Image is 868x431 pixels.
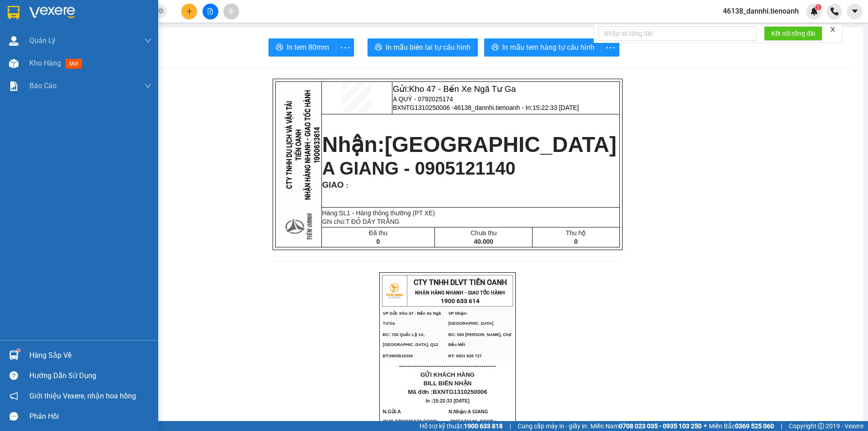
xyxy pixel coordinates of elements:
[8,6,19,19] img: logo-vxr
[29,35,56,46] span: Quản Lý
[816,4,820,10] span: 1
[420,421,503,431] span: Hỗ trợ kỹ thuật:
[474,238,493,245] span: 40.000
[830,26,836,33] span: close
[590,421,702,431] span: Miền Nam
[9,59,19,68] img: warehouse-icon
[509,421,511,431] span: |
[818,423,824,429] span: copyright
[9,36,19,46] img: warehouse-icon
[471,229,497,237] span: Chưa thu
[448,409,496,424] span: A GIANG -
[424,380,472,387] span: BILL BIÊN NHẬN
[9,350,19,360] img: warehouse-icon
[9,412,18,421] span: message
[158,7,164,16] span: close-circle
[704,424,707,428] span: ⚪️
[448,332,511,347] span: ĐC: 555 [PERSON_NAME], Chợ Đầu Mối
[709,421,774,431] span: Miền Bắc
[383,409,401,424] span: A QUÝ
[393,419,440,424] span: -
[433,388,487,395] span: BXNTG1310250006
[395,419,440,424] span: 0792025174.
[815,4,821,10] sup: 1
[383,311,441,326] span: VP Gửi: Kho 47 - Bến Xe Ngã Tư Ga
[847,4,863,19] button: caret-down
[454,104,579,111] span: 46138_dannhi.tienoanh - In:
[368,38,478,57] button: printerIn mẫu biên lai tự cấu hình
[347,209,435,217] span: 1 - Hàng thông thường (PT XE)
[399,362,496,369] span: ----------------------------------------------
[158,8,164,14] span: close-circle
[533,104,579,111] span: 15:22:33 [DATE]
[491,43,499,52] span: printer
[415,290,505,296] strong: NHẬN HÀNG NHANH - GIAO TỐC HÀNH
[336,38,354,57] button: more
[450,419,496,424] span: 0905121140. CCCD :
[322,158,516,178] span: A GIANG - 0905121140
[9,371,18,380] span: question-circle
[376,238,380,245] span: 0
[322,209,435,217] span: Hàng:SL
[228,8,234,14] span: aim
[599,26,757,41] input: Nhập số tổng đài
[441,298,480,304] strong: 1900 633 614
[186,8,193,14] span: plus
[181,4,197,19] button: plus
[386,42,471,53] span: In mẫu biên lai tự cấu hình
[144,37,151,44] span: down
[287,42,329,53] span: In tem 80mm
[207,8,213,14] span: file-add
[383,332,439,347] span: ĐC: 720 Quốc Lộ 1A, [GEOGRAPHIC_DATA], Q12
[393,84,516,94] span: Gửi:
[369,229,387,237] span: Đã thu
[601,38,619,57] button: more
[484,38,602,57] button: printerIn mẫu tem hàng tự cấu hình
[448,311,494,326] span: VP Nhận: [GEOGRAPHIC_DATA]
[448,409,496,424] span: N.Nhận:
[383,354,413,358] span: ĐT:0903515330
[433,398,470,403] span: 15:22:33 [DATE]
[322,218,400,225] span: Ghi chú:
[385,133,617,156] span: [GEOGRAPHIC_DATA]
[716,5,806,17] span: 46138_dannhi.tienoanh
[420,371,475,378] span: GỬI KHÁCH HÀNG
[426,398,470,403] span: In :
[566,229,586,237] span: Thu hộ
[414,278,507,287] span: CTY TNHH DLVT TIẾN OANH
[66,59,82,69] span: mới
[393,104,579,111] span: BXNTG1310250006 -
[29,410,151,423] div: Phản hồi
[383,409,440,424] span: N.Gửi:
[144,82,151,90] span: down
[810,7,818,15] img: icon-new-feature
[375,43,382,52] span: printer
[346,218,400,225] span: T ĐỎ DÂY TRẮNG
[322,133,617,156] strong: Nhận:
[735,422,774,430] strong: 0369 525 060
[781,421,782,431] span: |
[393,95,453,103] span: A QUÝ - 0792025174
[322,180,344,189] span: GIAO
[29,369,151,383] div: Hướng dẫn sử dụng
[17,349,20,352] sup: 1
[830,7,839,15] img: phone-icon
[203,4,218,19] button: file-add
[223,4,239,19] button: aim
[9,81,19,91] img: solution-icon
[619,422,702,430] strong: 0708 023 035 - 0935 103 250
[409,84,516,94] span: Kho 47 - Bến Xe Ngã Tư Ga
[344,182,348,189] span: :
[276,43,283,52] span: printer
[464,422,503,430] strong: 1900 633 818
[518,421,588,431] span: Cung cấp máy in - giấy in:
[851,7,859,15] span: caret-down
[336,42,354,53] span: more
[269,38,336,57] button: printerIn tem 80mm
[408,388,487,395] span: Mã đơn :
[29,349,151,362] div: Hàng sắp về
[383,279,406,302] img: logo
[29,80,57,91] span: Báo cáo
[764,26,822,41] button: Kết nối tổng đài
[574,238,578,245] span: 0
